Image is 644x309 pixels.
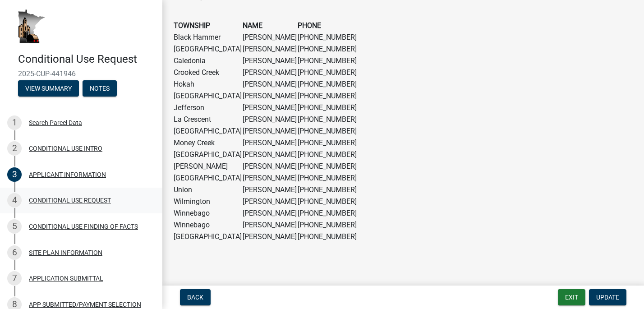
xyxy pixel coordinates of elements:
div: 2 [7,141,22,156]
td: Wilmington [173,196,242,208]
div: 4 [7,193,22,208]
div: 1 [7,115,22,130]
span: Update [596,294,619,301]
td: [PERSON_NAME] [242,219,297,231]
td: [PHONE_NUMBER] [297,137,357,149]
td: [PERSON_NAME] [242,67,297,78]
td: [PHONE_NUMBER] [297,231,357,243]
td: [PERSON_NAME] [242,208,297,219]
td: [PERSON_NAME] [242,196,297,208]
td: Winnebago [173,219,242,231]
div: SITE PLAN INFORMATION [29,249,102,256]
td: [PHONE_NUMBER] [297,149,357,161]
button: View Summary [18,80,79,97]
strong: TOWNSHIP [174,21,210,30]
strong: NAME [243,21,262,30]
td: [PHONE_NUMBER] [297,67,357,78]
div: Search Parcel Data [29,120,82,126]
div: CONDITIONAL USE INTRO [29,145,102,152]
td: Hokah [173,78,242,90]
div: 5 [7,219,22,234]
td: [PHONE_NUMBER] [297,125,357,137]
td: Jefferson [173,102,242,114]
td: Winnebago [173,208,242,219]
td: [PERSON_NAME] [242,114,297,125]
td: [PERSON_NAME] [242,78,297,90]
td: [PHONE_NUMBER] [297,196,357,208]
td: [PERSON_NAME] [242,125,297,137]
td: Union [173,184,242,196]
td: [PERSON_NAME] [242,43,297,55]
img: Houston County, Minnesota [18,9,45,43]
td: [PHONE_NUMBER] [297,90,357,102]
div: CONDITIONAL USE REQUEST [29,197,111,203]
div: APPLICATION SUBMITTAL [29,275,103,281]
h4: Conditional Use Request [18,53,155,66]
td: [PERSON_NAME] [242,161,297,172]
td: [PHONE_NUMBER] [297,102,357,114]
div: 3 [7,167,22,182]
td: [PHONE_NUMBER] [297,55,357,67]
td: [PHONE_NUMBER] [297,32,357,43]
button: Notes [83,80,117,97]
td: [GEOGRAPHIC_DATA] [173,231,242,243]
td: [PERSON_NAME] [242,32,297,43]
td: [PHONE_NUMBER] [297,43,357,55]
td: [PHONE_NUMBER] [297,78,357,90]
td: [PERSON_NAME] [242,102,297,114]
wm-modal-confirm: Notes [83,85,117,92]
td: Caledonia [173,55,242,67]
td: [PERSON_NAME] [242,149,297,161]
td: [PERSON_NAME] [242,172,297,184]
td: [GEOGRAPHIC_DATA] [173,172,242,184]
td: [PERSON_NAME] [242,184,297,196]
td: Black Hammer [173,32,242,43]
td: [PERSON_NAME] [242,55,297,67]
span: 2025-CUP-441946 [18,69,144,78]
td: [PERSON_NAME] [242,231,297,243]
div: CONDITIONAL USE FINDING OF FACTS [29,223,138,230]
td: [PHONE_NUMBER] [297,172,357,184]
button: Exit [558,289,585,305]
td: [PERSON_NAME] [173,161,242,172]
td: [PERSON_NAME] [242,90,297,102]
td: [PHONE_NUMBER] [297,184,357,196]
td: [PHONE_NUMBER] [297,114,357,125]
div: APP SUBMITTED/PAYMENT SELECTION [29,301,141,308]
div: 7 [7,271,22,286]
td: Crooked Creek [173,67,242,78]
button: Update [589,289,626,305]
button: Back [180,289,211,305]
td: [PERSON_NAME] [242,137,297,149]
td: [GEOGRAPHIC_DATA] [173,43,242,55]
td: [PHONE_NUMBER] [297,219,357,231]
strong: PHONE [298,21,321,30]
td: La Crescent [173,114,242,125]
td: [PHONE_NUMBER] [297,161,357,172]
td: [GEOGRAPHIC_DATA] [173,90,242,102]
div: 6 [7,245,22,260]
td: [GEOGRAPHIC_DATA] [173,149,242,161]
td: [PHONE_NUMBER] [297,208,357,219]
td: [GEOGRAPHIC_DATA] [173,125,242,137]
span: Back [187,294,203,301]
td: Money Creek [173,137,242,149]
div: APPLICANT INFORMATION [29,171,106,178]
wm-modal-confirm: Summary [18,85,79,92]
